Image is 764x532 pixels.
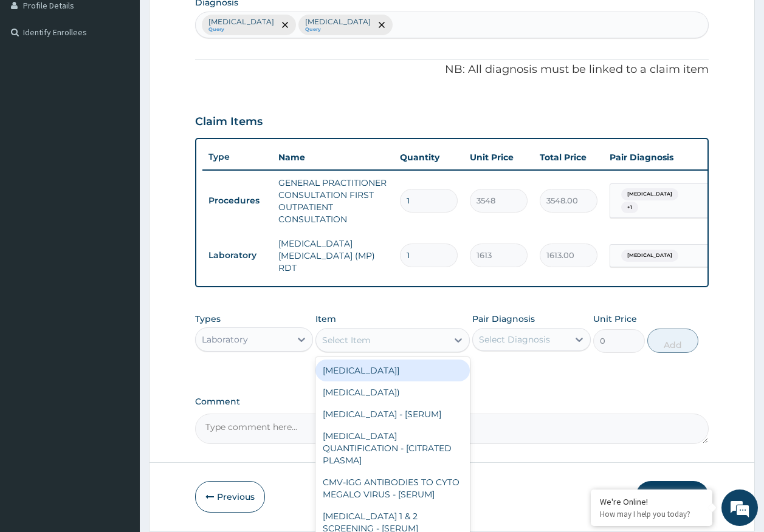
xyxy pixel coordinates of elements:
[647,329,699,353] button: Add
[202,146,272,168] th: Type
[280,19,291,30] span: remove selection option
[272,171,394,231] td: GENERAL PRACTITIONER CONSULTATION FIRST OUTPATIENT CONSULTATION
[315,425,470,471] div: [MEDICAL_DATA] QUANTIFICATION - [CITRATED PLASMA]
[593,313,637,325] label: Unit Price
[202,189,272,212] td: Procedures
[621,250,678,262] span: [MEDICAL_DATA]
[315,403,470,425] div: [MEDICAL_DATA] - [SERUM]
[195,397,709,407] label: Comment
[464,145,534,169] th: Unit Price
[199,6,229,35] div: Minimize live chat window
[394,145,464,169] th: Quantity
[63,68,204,84] div: Chat with us now
[195,115,263,129] h3: Claim Items
[315,360,470,381] div: [MEDICAL_DATA]]
[315,471,470,505] div: CMV-IGG ANTIBODIES TO CYTO MEGALO VIRUS - [SERUM]
[202,333,248,346] div: Laboratory
[621,188,678,200] span: [MEDICAL_DATA]
[195,62,709,78] p: NB: All diagnosis must be linked to a claim item
[315,381,470,403] div: [MEDICAL_DATA])
[472,313,535,325] label: Pair Diagnosis
[208,17,274,27] p: [MEDICAL_DATA]
[600,496,703,507] div: We're Online!
[202,244,272,267] td: Laboratory
[600,509,703,519] p: How may I help you today?
[305,27,371,33] small: Query
[208,27,274,33] small: Query
[195,481,265,513] button: Previous
[6,332,232,374] textarea: Type your message and hit 'Enter'
[621,202,638,214] span: + 1
[636,481,709,513] button: Submit
[195,314,221,324] label: Types
[534,145,604,169] th: Total Price
[315,313,336,325] label: Item
[272,145,394,169] th: Name
[305,17,371,27] p: [MEDICAL_DATA]
[479,333,550,346] div: Select Diagnosis
[272,231,394,280] td: [MEDICAL_DATA] [MEDICAL_DATA] (MP) RDT
[71,153,168,276] span: We're online!
[604,145,737,169] th: Pair Diagnosis
[322,334,371,346] div: Select Item
[376,19,387,30] span: remove selection option
[22,61,49,91] img: d_794563401_company_1708531726252_794563401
